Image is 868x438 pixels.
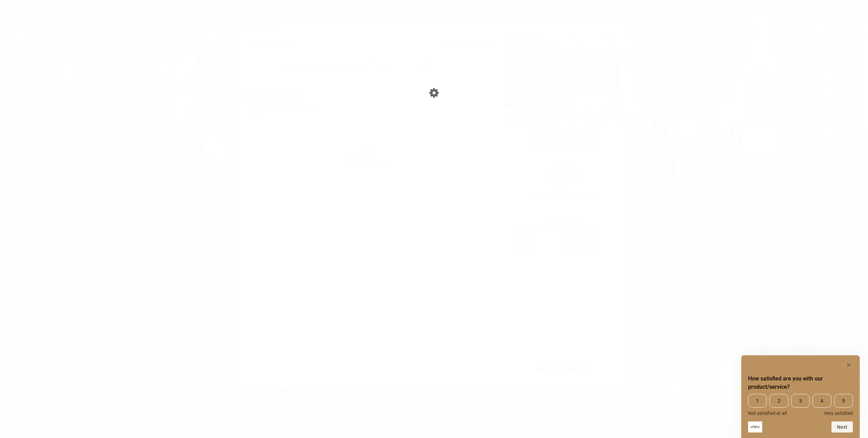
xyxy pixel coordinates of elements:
button: Hide survey [845,361,853,369]
h2: How satisfied are you with our product/service? Select an option from 1 to 5, with 1 being Not sa... [748,375,853,391]
span: 5 [834,394,853,408]
div: How satisfied are you with our product/service? Select an option from 1 to 5, with 1 being Not sa... [748,394,853,416]
span: 1 [748,394,767,408]
span: Very satisfied [824,410,853,416]
span: Not satisfied at all [748,410,787,416]
span: 4 [813,394,831,408]
div: How satisfied are you with our product/service? Select an option from 1 to 5, with 1 being Not sa... [748,361,853,432]
button: Next question [831,421,853,432]
span: 2 [769,394,788,408]
span: 3 [791,394,810,408]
